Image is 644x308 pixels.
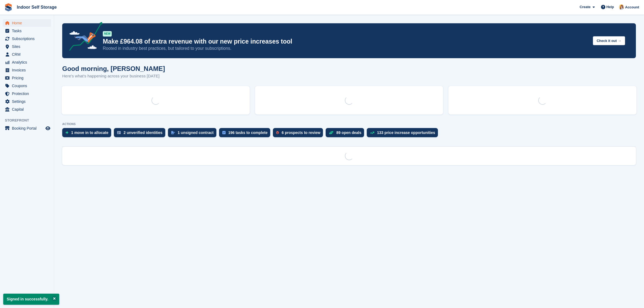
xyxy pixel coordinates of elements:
[3,58,51,66] a: menu
[326,128,367,140] a: 89 open deals
[377,130,435,135] div: 133 price increase opportunities
[329,131,333,135] img: deal-1b604bf984904fb50ccaf53a9ad4b4a5d6e5aea283cecdc64d6e3604feb123c2.svg
[12,66,44,74] span: Invoices
[62,122,636,126] p: ACTIONS
[580,4,590,10] span: Create
[12,98,44,105] span: Settings
[619,4,624,10] img: Joanne Smith
[114,128,168,140] a: 2 unverified identities
[103,31,112,37] div: NEW
[12,74,44,82] span: Pricing
[12,124,44,132] span: Booking Portal
[219,128,273,140] a: 196 tasks to complete
[12,82,44,90] span: Coupons
[336,130,361,135] div: 89 open deals
[71,130,108,135] div: 1 move in to allocate
[370,132,374,134] img: price_increase_opportunities-93ffe204e8149a01c8c9dc8f82e8f89637d9d84a8eef4429ea346261dce0b2c0.svg
[3,35,51,42] a: menu
[3,98,51,105] a: menu
[367,128,441,140] a: 133 price increase opportunities
[168,128,219,140] a: 1 unsigned contract
[3,66,51,74] a: menu
[12,58,44,66] span: Analytics
[3,294,59,305] p: Signed in successfully.
[178,130,214,135] div: 1 unsigned contract
[3,82,51,90] a: menu
[222,131,226,134] img: task-75834270c22a3079a89374b754ae025e5fb1db73e45f91037f5363f120a921f8.svg
[276,131,279,134] img: prospect-51fa495bee0391a8d652442698ab0144808aea92771e9ea1ae160a38d050c398.svg
[12,51,44,58] span: CRM
[282,130,320,135] div: 6 prospects to review
[3,19,51,27] a: menu
[4,3,12,11] img: stora-icon-8386f47178a22dfd0bd8f6a31ec36ba5ce8667c1dd55bd0f319d3a0aa187defe.svg
[3,51,51,58] a: menu
[103,38,589,45] p: Make £964.08 of extra revenue with our new price increases tool
[606,4,614,10] span: Help
[5,118,54,123] span: Storefront
[62,65,165,72] h1: Good morning, [PERSON_NAME]
[103,45,589,51] p: Rooted in industry best practices, but tailored to your subscriptions.
[65,131,68,134] img: move_ins_to_allocate_icon-fdf77a2bb77ea45bf5b3d319d69a93e2d87916cf1d5bf7949dd705db3b84f3ca.svg
[12,19,44,27] span: Home
[228,130,268,135] div: 196 tasks to complete
[3,74,51,82] a: menu
[15,3,59,12] a: Indoor Self Storage
[12,27,44,35] span: Tasks
[12,106,44,113] span: Capital
[12,90,44,97] span: Protection
[65,22,103,53] img: price-adjustments-announcement-icon-8257ccfd72463d97f412b2fc003d46551f7dbcb40ab6d574587a9cd5c0d94...
[3,124,51,132] a: menu
[62,128,114,140] a: 1 move in to allocate
[62,73,165,79] p: Here's what's happening across your business [DATE]
[625,5,639,10] span: Account
[12,35,44,42] span: Subscriptions
[3,27,51,35] a: menu
[12,43,44,50] span: Sites
[3,106,51,113] a: menu
[117,131,121,134] img: verify_identity-adf6edd0f0f0b5bbfe63781bf79b02c33cf7c696d77639b501bdc392416b5a36.svg
[3,43,51,50] a: menu
[171,131,175,134] img: contract_signature_icon-13c848040528278c33f63329250d36e43548de30e8caae1d1a13099fd9432cc5.svg
[3,90,51,97] a: menu
[124,130,163,135] div: 2 unverified identities
[273,128,326,140] a: 6 prospects to review
[45,125,51,132] a: Preview store
[593,36,625,45] button: Check it out →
